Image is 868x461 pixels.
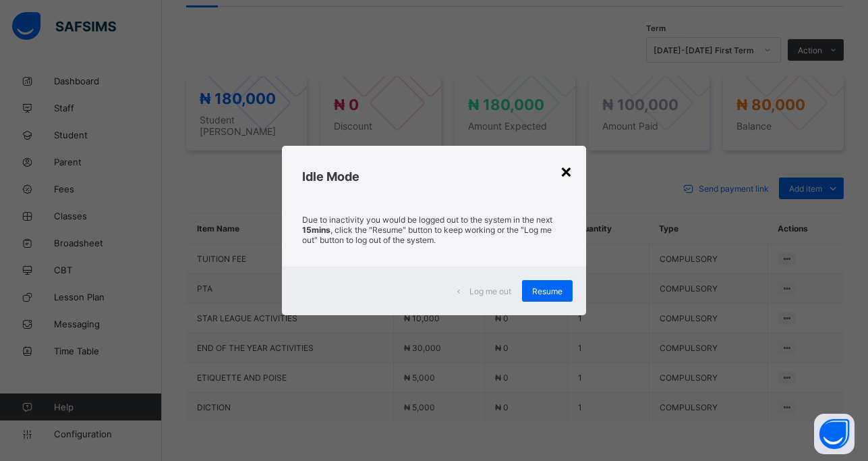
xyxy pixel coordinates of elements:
h2: Idle Mode [302,169,565,184]
div: × [560,159,573,182]
p: Due to inactivity you would be logged out to the system in the next , click the "Resume" button t... [302,215,565,245]
span: Resume [532,286,562,296]
button: Open asap [814,414,855,454]
span: Log me out [469,286,511,296]
strong: 15mins [302,225,330,235]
